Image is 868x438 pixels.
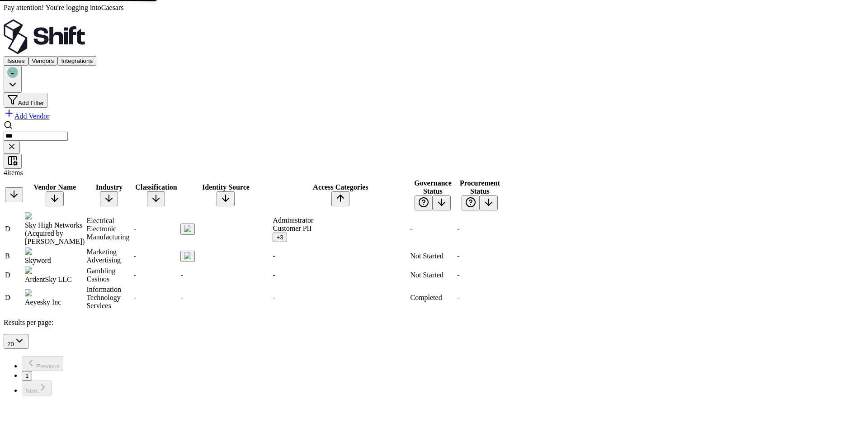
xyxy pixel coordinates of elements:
button: Previous [22,356,63,371]
div: Industry [86,183,132,191]
div: 4 items [4,169,864,177]
div: - [180,294,271,302]
button: Issues [4,56,28,66]
div: Procurement Status [457,179,502,195]
div: - [273,252,408,260]
div: - [133,252,179,260]
div: D [5,271,23,279]
button: Next [22,381,52,395]
button: Add Filter [4,93,47,108]
div: - [457,225,502,233]
button: Vendors [28,56,58,66]
img: ArdentSky LLC [25,267,32,274]
div: Identity Source [180,183,271,191]
div: Aeyesky Inc [25,298,85,306]
img: Skyword [25,248,32,255]
div: Gambling Casinos [86,267,132,283]
div: Vendor Name [25,183,85,191]
div: Skyword [25,257,85,265]
div: B [5,252,23,260]
div: Governance Status [410,179,455,195]
div: + 3 [276,234,283,241]
div: - [133,225,179,233]
div: D [5,294,23,302]
div: Pay attention! You're logging into Caesars [4,4,864,12]
div: - [273,271,408,279]
div: Sky High Networks (Acquired by [PERSON_NAME]) [25,221,85,246]
img: Aeyesky Inc [25,289,32,296]
nav: pagination [4,356,864,395]
div: Customer PII [273,224,408,233]
div: - [273,294,408,302]
div: - [457,294,502,302]
div: Marketing Advertising [86,248,132,264]
img: entra.microsoft.com [184,252,191,259]
button: Integrations [57,56,96,66]
div: Access Categories [273,183,408,191]
p: Results per page: [4,319,864,327]
div: Not Started [410,252,455,260]
div: ArdentSky LLC [25,276,85,284]
img: entra.microsoft.com [184,225,191,232]
button: 1 [22,371,32,381]
button: +3 [273,233,287,242]
div: - [457,252,502,260]
div: - [133,271,179,279]
img: Sky High Networks (Acquired by McAfee) [25,212,32,219]
div: Electrical Electronic Manufacturing [86,217,132,241]
div: - [457,271,502,279]
div: Information Technology Services [86,286,132,310]
div: D [5,225,23,233]
div: - [410,225,455,233]
div: - [180,271,271,279]
div: Classification [133,183,179,191]
div: - [133,294,179,302]
div: Not Started [410,271,455,279]
div: Completed [410,294,455,302]
div: Administrator [273,216,408,224]
a: Add Vendor [4,112,49,120]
